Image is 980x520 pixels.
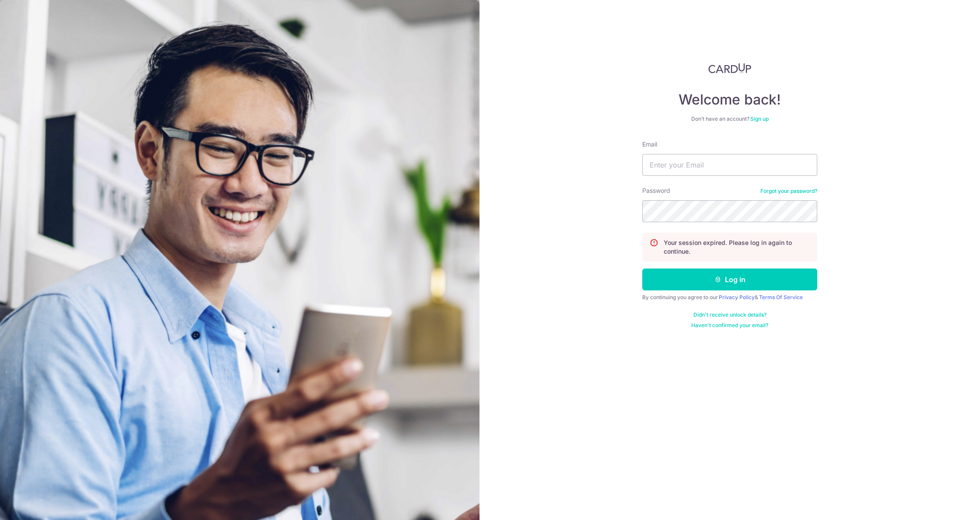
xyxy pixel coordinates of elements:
[759,294,803,300] a: Terms Of Service
[642,269,817,290] button: Log in
[708,63,751,73] img: CardUp Logo
[760,188,817,195] a: Forgot your password?
[642,140,657,149] label: Email
[642,115,817,122] div: Don’t have an account?
[691,322,768,329] a: Haven't confirmed your email?
[693,311,766,318] a: Didn't receive unlock details?
[719,294,755,300] a: Privacy Policy
[642,154,817,176] input: Enter your Email
[750,115,769,122] a: Sign up
[664,238,810,256] p: Your session expired. Please log in again to continue.
[642,91,817,108] h4: Welcome back!
[642,186,670,195] label: Password
[642,294,817,301] div: By continuing you agree to our &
